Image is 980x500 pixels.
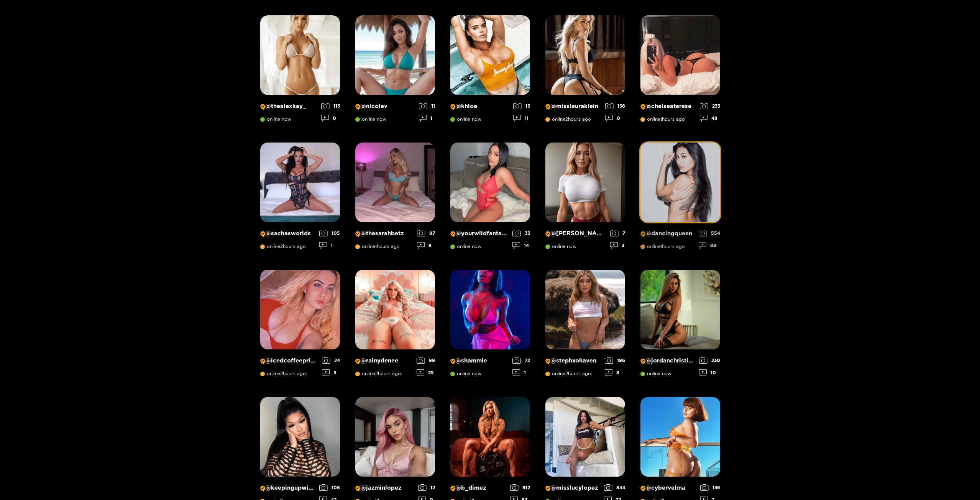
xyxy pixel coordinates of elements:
[260,116,291,122] span: online now
[450,15,530,95] img: Creator Profile Image: khloe
[512,230,530,236] div: 33
[513,103,530,109] div: 13
[605,357,625,364] div: 196
[700,484,720,491] div: 136
[319,242,340,249] div: 1
[355,484,414,492] p: @ jazminlopez
[450,357,509,364] p: @ shammie
[545,15,625,127] a: Creator Profile Image: misslauraklein@misslaurakleinonline2hours ago1360
[640,244,685,249] span: online 1 hours ago
[510,484,530,491] div: 912
[355,371,401,376] span: online 2 hours ago
[640,116,685,122] span: online 1 hours ago
[355,270,435,349] img: Creator Profile Image: rainydenee
[260,15,340,127] a: Creator Profile Image: thealexkay_@thealexkay_online now1130
[450,484,506,492] p: @ b_dimez
[545,116,591,122] span: online 2 hours ago
[545,484,600,492] p: @ misslucylopez
[319,484,340,491] div: 106
[355,103,415,110] p: @ nicolev
[605,103,625,109] div: 136
[545,143,625,222] img: Creator Profile Image: michelle
[322,357,340,364] div: 24
[260,143,340,222] img: Creator Profile Image: sachasworlds
[545,15,625,95] img: Creator Profile Image: misslauraklein
[450,143,530,254] a: Creator Profile Image: yourwildfantasyy69@yourwildfantasyy69online now3314
[545,397,625,477] img: Creator Profile Image: misslucylopez
[699,242,720,249] div: 88
[417,357,435,364] div: 99
[418,484,435,491] div: 12
[450,371,481,376] span: online now
[545,103,601,110] p: @ misslauraklein
[355,15,435,127] a: Creator Profile Image: nicolev@nicolevonline now111
[640,270,720,349] img: Creator Profile Image: jordanchristine_15
[260,15,340,95] img: Creator Profile Image: thealexkay_
[260,371,306,376] span: online 2 hours ago
[545,371,591,376] span: online 2 hours ago
[640,397,720,477] img: Creator Profile Image: cybervelma
[355,143,435,254] a: Creator Profile Image: thesarahbetz@thesarahbetzonline1hours ago878
[450,230,509,237] p: @ yourwildfantasyy69
[450,15,530,127] a: Creator Profile Image: khloe@khloeonline now1311
[355,270,435,382] a: Creator Profile Image: rainydenee@rainydeneeonline2hours ago9925
[450,397,530,477] img: Creator Profile Image: b_dimez
[699,230,720,236] div: 554
[419,103,435,109] div: 11
[513,115,530,121] div: 11
[355,143,435,222] img: Creator Profile Image: thesarahbetz
[260,397,340,477] img: Creator Profile Image: keepingupwithmo
[260,270,340,382] a: Creator Profile Image: icedcoffeeprincess@icedcoffeeprincessonline2hours ago245
[640,357,695,364] p: @ jordanchristine_15
[640,15,720,95] img: Creator Profile Image: chelseaterese
[545,230,606,237] p: @ [PERSON_NAME]
[419,115,435,121] div: 1
[450,103,509,110] p: @ khloe
[321,115,340,121] div: 0
[450,270,530,349] img: Creator Profile Image: shammie
[355,230,413,237] p: @ thesarahbetz
[450,270,530,382] a: Creator Profile Image: shammie@shammieonline now721
[417,369,435,376] div: 25
[545,357,601,364] p: @ stephxohaven
[355,15,435,95] img: Creator Profile Image: nicolev
[640,143,720,222] img: Creator Profile Image: dancingqueen
[545,244,576,249] span: online now
[450,116,481,122] span: online now
[640,371,671,376] span: online now
[450,244,481,249] span: online now
[610,242,625,249] div: 3
[700,103,720,109] div: 233
[260,230,315,237] p: @ sachasworlds
[355,116,386,122] span: online now
[260,357,318,364] p: @ icedcoffeeprincess
[417,242,435,249] div: 8
[260,270,340,349] img: Creator Profile Image: icedcoffeeprincess
[260,143,340,254] a: Creator Profile Image: sachasworlds@sachasworldsonline2hours ago1051
[322,369,340,376] div: 5
[640,270,720,382] a: Creator Profile Image: jordanchristine_15@jordanchristine_15online now23010
[640,143,720,254] a: Creator Profile Image: dancingqueen@dancingqueenonline1hours ago55488
[545,270,625,349] img: Creator Profile Image: stephxohaven
[640,103,696,110] p: @ chelseaterese
[319,230,340,236] div: 105
[321,103,340,109] div: 113
[355,357,413,364] p: @ rainydenee
[512,242,530,249] div: 14
[355,397,435,477] img: Creator Profile Image: jazminlopez
[700,115,720,121] div: 48
[640,484,696,492] p: @ cybervelma
[260,103,317,110] p: @ thealexkay_
[417,230,435,236] div: 87
[545,270,625,382] a: Creator Profile Image: stephxohaven@stephxohavenonline2hours ago1968
[640,15,720,127] a: Creator Profile Image: chelseaterese@chelseatereseonline1hours ago23348
[260,484,315,492] p: @ keepingupwithmo
[450,143,530,222] img: Creator Profile Image: yourwildfantasyy69
[699,369,720,376] div: 10
[512,369,530,376] div: 1
[355,244,400,249] span: online 1 hours ago
[699,357,720,364] div: 230
[604,484,625,491] div: 843
[640,230,695,237] p: @ dancingqueen
[605,115,625,121] div: 0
